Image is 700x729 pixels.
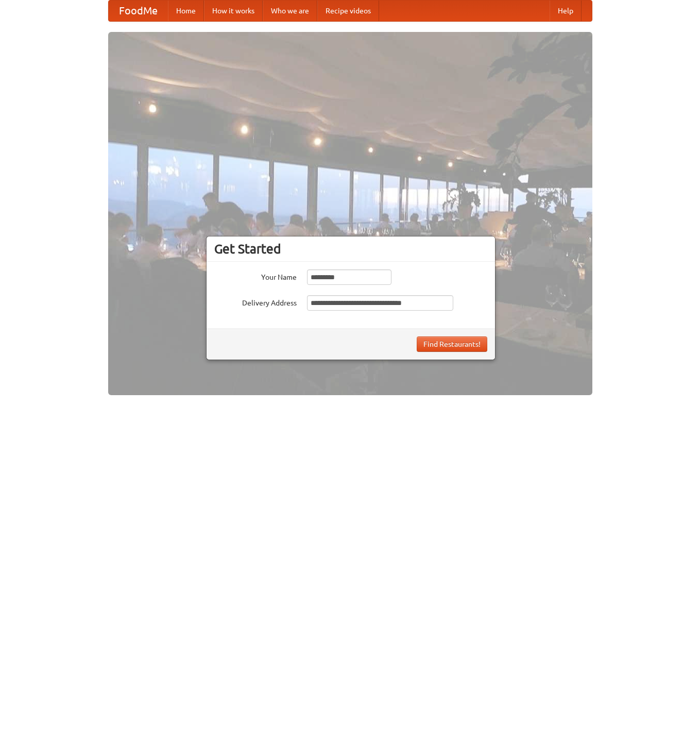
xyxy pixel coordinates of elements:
a: How it works [204,1,263,21]
a: Home [168,1,204,21]
a: Who we are [263,1,317,21]
button: Find Restaurants! [417,336,487,352]
a: FoodMe [109,1,168,21]
label: Delivery Address [214,295,297,308]
h3: Get Started [214,241,487,257]
a: Help [550,1,582,21]
label: Your Name [214,269,297,282]
a: Recipe videos [317,1,379,21]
